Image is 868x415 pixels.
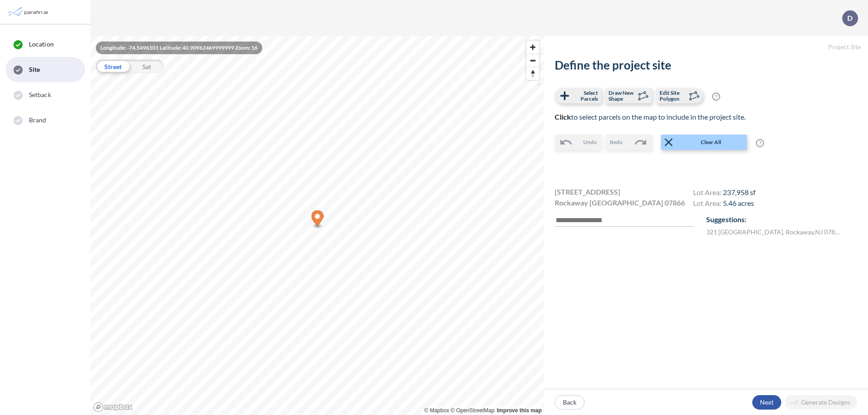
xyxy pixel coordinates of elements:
[526,54,539,67] button: Zoom out
[609,90,635,102] span: Draw New Shape
[610,138,623,146] span: Redo
[555,187,620,197] span: [STREET_ADDRESS]
[752,395,781,410] button: Next
[706,214,857,225] p: Suggestions:
[723,199,754,207] span: 5.46 acres
[425,407,449,414] a: Mapbox
[756,139,764,147] span: ?
[661,135,747,150] button: Clear All
[563,398,576,407] p: Back
[497,407,542,414] a: Improve this map
[96,60,130,73] div: Street
[706,227,842,237] label: 321 [GEOGRAPHIC_DATA] , Rockaway , NJ 07866 , US
[605,135,652,150] button: Redo
[29,40,54,49] span: Location
[526,41,539,54] button: Zoom in
[555,112,745,121] span: to select parcels on the map to include in the project site.
[451,407,495,414] a: OpenStreetMap
[693,188,755,199] h4: Lot Area:
[526,67,539,80] button: Reset bearing to north
[555,112,571,121] b: Click
[675,138,746,146] span: Clear All
[96,42,262,54] div: Longitude: -74.5496101 Latitude: 40.90962469999999 Zoom: 16
[555,135,601,150] button: Undo
[311,210,324,229] div: Map marker
[7,4,51,20] img: Parafin
[29,65,40,74] span: Site
[847,14,853,22] p: D
[93,402,133,412] a: Mapbox homepage
[555,58,857,72] h2: Define the project site
[526,67,539,80] span: Reset bearing to north
[29,90,51,99] span: Setback
[723,188,755,196] span: 237,958 sf
[571,90,598,102] span: Select Parcels
[583,138,597,146] span: Undo
[693,199,755,210] h4: Lot Area:
[90,36,544,415] canvas: Map
[660,90,686,102] span: Edit Site Polygon
[29,116,47,125] span: Brand
[555,395,585,410] button: Back
[130,60,164,73] div: Sat
[544,36,868,58] h5: Project Site
[555,197,685,208] span: Rockaway [GEOGRAPHIC_DATA] 07866
[712,93,720,101] span: ?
